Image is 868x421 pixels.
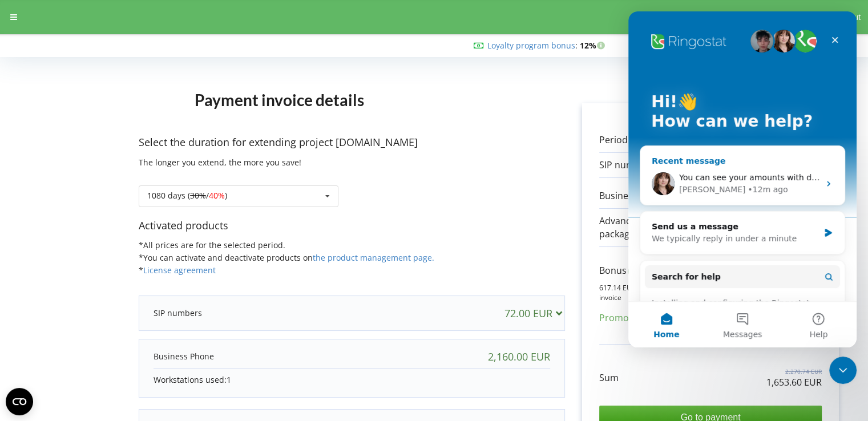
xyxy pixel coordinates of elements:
s: 30% [190,190,206,201]
p: Business Phone [599,189,668,203]
p: SIP numbers [154,307,202,319]
span: : [487,40,578,51]
div: We typically reply in under a minute [23,221,191,233]
div: • 12m ago [119,172,159,184]
p: SIP numbers [599,159,654,172]
a: the product management page. [313,252,434,263]
p: 1,653.60 EUR [766,376,822,389]
div: 1080 days ( / ) [147,192,227,200]
p: Promo code [599,311,652,325]
p: Business Phone [154,351,214,362]
div: [PERSON_NAME] [51,172,117,184]
iframe: Intercom live chat [829,357,857,384]
button: Search for help [17,254,212,277]
div: Send us a message [23,209,191,221]
h1: Payment invoice details [139,72,420,127]
span: 40% [209,190,225,201]
p: Activated products [139,218,565,233]
span: Search for help [23,260,92,272]
button: Open CMP widget [6,388,33,415]
span: 1 [227,374,231,385]
p: Bonus [599,264,627,277]
button: Messages [76,290,152,336]
div: 72.00 EUR [504,307,567,319]
p: Select the duration for extending project [DOMAIN_NAME] [139,135,565,150]
p: Sum [599,371,619,384]
p: 2,270.74 EUR [766,367,822,375]
div: Send us a messageWe typically reply in under a minute [11,200,217,243]
span: Home [25,319,51,327]
button: Help [152,290,228,336]
p: Products selected [599,109,822,124]
span: *All prices are for the selected period. [139,240,285,250]
div: Close [196,18,217,39]
iframe: Intercom live chat [628,11,857,347]
div: 2,160.00 EUR [488,351,550,362]
div: Installing and configuring the Ringostat Smart Phone program [23,286,191,310]
div: Installing and configuring the Ringostat Smart Phone program [17,281,212,314]
p: Workstations used: [154,374,550,386]
p: 617.14 EUR bonuses will be available 720 days after paying the invoice [599,283,822,302]
a: Loyalty program bonus [487,40,575,51]
p: Invoice [565,78,856,93]
p: Advance payment for communication packages, call forwarding, and SMS [599,214,795,241]
span: Messages [95,319,134,327]
span: *You can activate and deactivate products on [139,252,434,263]
span: The longer you extend, the more you save! [139,157,301,168]
span: Help [181,319,199,327]
strong: 12% [580,40,608,51]
p: Period [599,133,628,147]
span: You can see your amounts with discounts in your account [URL][DOMAIN_NAME] section "Funds - Refil... [51,161,499,171]
a: License agreement [143,265,216,276]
